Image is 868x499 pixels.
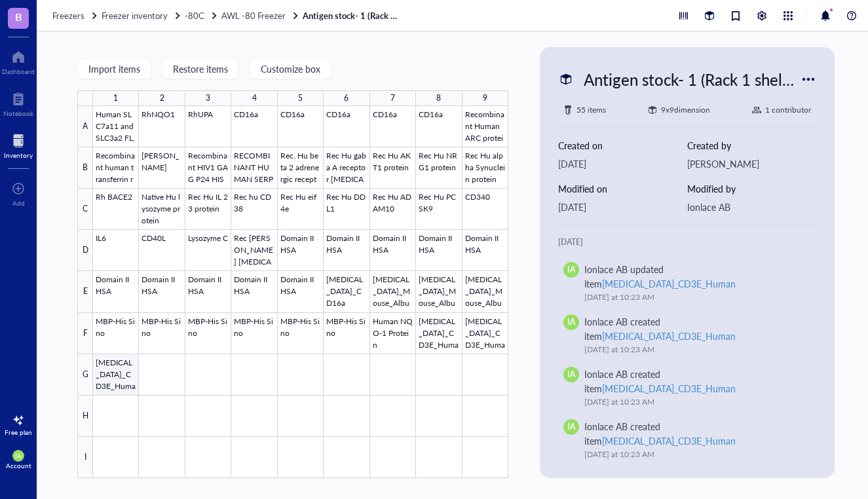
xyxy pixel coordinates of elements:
[558,361,816,414] a: IAIonlace AB created item[MEDICAL_DATA]_CD3E_Human[DATE] at 10:23 AM
[206,90,210,106] div: 3
[261,64,320,74] span: Customize box
[252,90,257,106] div: 4
[558,309,816,361] a: IAIonlace AB created item[MEDICAL_DATA]_CD3E_Human[DATE] at 10:23 AM
[687,181,816,196] div: Modified by
[584,314,801,343] div: Ionlace AB created item
[576,103,606,117] div: 55 items
[77,58,151,79] button: Import items
[567,369,575,380] span: IA
[4,130,33,159] a: Inventory
[162,58,239,79] button: Restore items
[77,230,93,271] div: D
[77,313,93,354] div: F
[661,103,710,117] div: 9 x 9 dimension
[77,189,93,230] div: C
[584,262,801,291] div: Ionlace AB updated item
[558,414,816,466] a: IAIonlace AB created item[MEDICAL_DATA]_CD3E_Human[DATE] at 10:23 AM
[567,421,575,433] span: IA
[3,88,33,117] a: Notebook
[584,367,801,396] div: Ionlace AB created item
[558,257,816,309] a: IAIonlace AB updated item[MEDICAL_DATA]_CD3E_Human[DATE] at 10:23 AM
[687,157,816,171] div: [PERSON_NAME]
[558,236,816,249] div: [DATE]
[160,90,164,106] div: 2
[5,428,32,436] div: Free plan
[483,90,487,106] div: 9
[390,90,395,106] div: 7
[344,90,349,106] div: 6
[185,9,204,22] span: -80C
[558,138,687,153] div: Created on
[578,65,801,93] div: Antigen stock- 1 (Rack 1 shelf 1)
[303,10,401,22] a: Antigen stock- 1 (Rack 1 shelf 1)
[102,9,168,22] span: Freezer inventory
[567,316,575,328] span: IA
[687,138,816,153] div: Created by
[602,329,736,342] div: [MEDICAL_DATA]_CD3E_Human
[12,199,25,207] div: Add
[15,452,22,460] span: IA
[2,67,35,75] div: Dashboard
[77,354,93,396] div: G
[584,419,801,448] div: Ionlace AB created item
[77,271,93,312] div: E
[250,58,331,79] button: Customize box
[77,147,93,189] div: B
[173,64,228,74] span: Restore items
[687,200,816,214] div: Ionlace AB
[221,9,286,22] span: AWL -80 Freezer
[77,106,93,147] div: A
[113,90,118,106] div: 1
[2,46,35,75] a: Dashboard
[298,90,303,106] div: 5
[15,9,22,25] span: B
[558,181,687,196] div: Modified on
[558,200,687,214] div: [DATE]
[436,90,441,106] div: 8
[77,437,93,478] div: I
[52,9,85,22] span: Freezers
[185,10,300,22] a: -80CAWL -80 Freezer
[584,396,801,409] div: [DATE] at 10:23 AM
[584,291,801,304] div: [DATE] at 10:23 AM
[602,434,736,447] div: [MEDICAL_DATA]_CD3E_Human
[584,448,801,461] div: [DATE] at 10:23 AM
[558,157,687,171] div: [DATE]
[102,10,182,22] a: Freezer inventory
[88,64,140,74] span: Import items
[77,396,93,437] div: H
[6,462,31,470] div: Account
[567,264,575,276] span: IA
[3,109,33,117] div: Notebook
[584,343,801,356] div: [DATE] at 10:23 AM
[52,10,99,22] a: Freezers
[602,382,736,395] div: [MEDICAL_DATA]_CD3E_Human
[765,103,811,117] div: 1 contributor
[602,277,736,290] div: [MEDICAL_DATA]_CD3E_Human
[4,151,33,159] div: Inventory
